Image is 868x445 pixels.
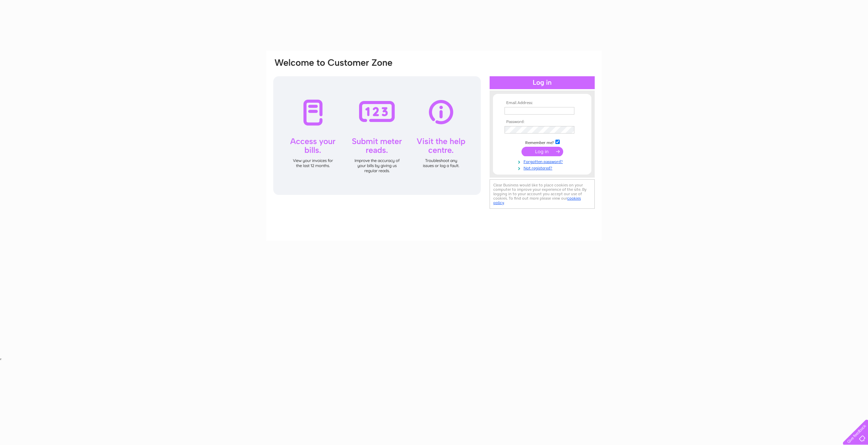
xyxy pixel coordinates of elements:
[493,196,581,205] a: cookies policy
[503,120,581,124] th: Password:
[521,147,563,156] input: Submit
[490,179,595,209] div: Clear Business would like to place cookies on your computer to improve your experience of the sit...
[503,101,581,105] th: Email Address:
[505,164,581,171] a: Not registered?
[505,158,581,164] a: Forgotten password?
[503,139,581,145] td: Remember me?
